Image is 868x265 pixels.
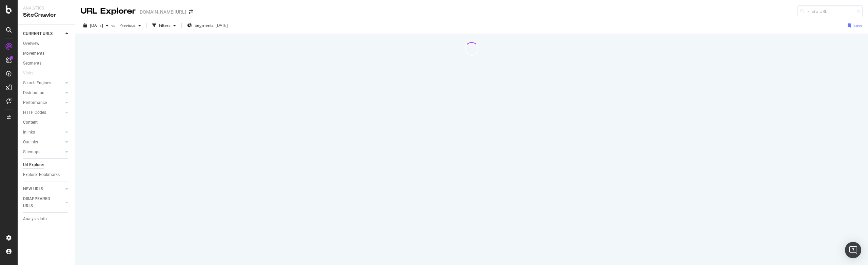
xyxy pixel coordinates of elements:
[23,185,63,193] a: NEW URLS
[23,139,38,146] div: Outlinks
[159,22,171,28] div: Filters
[23,109,63,116] a: HTTP Codes
[23,215,70,223] a: Analysis Info
[23,11,70,19] div: SiteCrawler
[23,89,63,96] a: Distribution
[23,40,39,47] div: Overview
[23,171,60,178] div: Explorer Bookmarks
[23,70,40,77] a: Visits
[23,161,44,169] div: Url Explorer
[23,215,47,223] div: Analysis Info
[111,22,117,28] span: vs
[23,79,63,87] a: Search Engines
[117,22,136,28] span: Previous
[81,20,111,31] button: [DATE]
[23,79,51,87] div: Search Engines
[195,22,214,28] span: Segments
[23,129,63,136] a: Inlinks
[23,50,44,57] div: Movements
[216,22,228,28] div: [DATE]
[23,171,70,178] a: Explorer Bookmarks
[23,99,47,106] div: Performance
[23,161,70,169] a: Url Explorer
[845,20,863,31] button: Save
[23,89,44,96] div: Distribution
[23,70,33,77] div: Visits
[797,5,863,17] input: Find a URL
[23,30,63,37] a: CURRENT URLS
[90,22,103,28] span: 2025 Aug. 8th
[189,10,193,14] div: arrow-right-arrow-left
[138,8,186,15] div: [DOMAIN_NAME][URL]
[23,119,38,126] div: Content
[117,20,144,31] button: Previous
[23,5,70,11] div: Analytics
[23,50,70,57] a: Movements
[23,185,43,193] div: NEW URLS
[23,99,63,106] a: Performance
[23,148,40,156] div: Sitemaps
[853,22,863,28] div: Save
[23,40,70,47] a: Overview
[23,60,70,67] a: Segments
[150,20,179,31] button: Filters
[23,148,63,156] a: Sitemaps
[23,119,70,126] a: Content
[23,30,53,37] div: CURRENT URLS
[23,195,57,210] div: DISAPPEARED URLS
[845,242,861,258] div: Open Intercom Messenger
[184,20,231,31] button: Segments[DATE]
[23,129,35,136] div: Inlinks
[23,109,46,116] div: HTTP Codes
[23,195,63,210] a: DISAPPEARED URLS
[81,5,136,17] div: URL Explorer
[23,60,41,67] div: Segments
[23,139,63,146] a: Outlinks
